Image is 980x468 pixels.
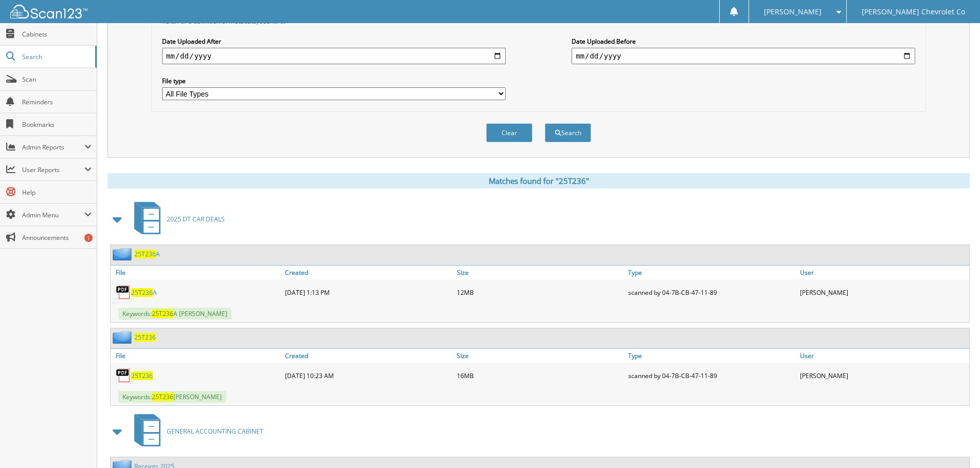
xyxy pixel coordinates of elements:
[22,120,92,129] span: Bookmarks
[797,266,969,279] a: User
[128,199,225,239] a: 2025 DT CAR DEALS
[282,282,454,303] div: [DATE] 1:13 PM
[22,30,92,39] span: Cabinets
[134,333,156,342] a: 25T236
[626,266,797,279] a: Type
[131,288,153,297] span: 25T236
[152,309,173,318] span: 25T236
[22,98,92,106] span: Reminders
[22,211,84,219] span: Admin Menu
[162,48,506,64] input: start
[454,282,626,303] div: 12MB
[282,365,454,386] div: [DATE] 10:23 AM
[572,37,915,46] label: Date Uploaded Before
[167,427,263,436] span: GENERAL ACCOUNTING CABINET
[22,188,92,197] span: Help
[22,165,84,174] span: User Reports
[167,215,225,223] span: 2025 DT CAR DEALS
[111,266,282,279] a: File
[134,250,160,258] a: 25T236A
[134,250,156,258] span: 25T236
[626,349,797,363] a: Type
[128,411,263,452] a: GENERAL ACCOUNTING CABINET
[118,391,226,403] span: Keywords: [PERSON_NAME]
[797,282,969,303] div: [PERSON_NAME]
[131,371,153,380] a: 25T236
[282,349,454,363] a: Created
[22,75,92,84] span: Scan
[10,5,87,18] img: scan123-logo-white.svg
[162,37,506,46] label: Date Uploaded After
[152,392,173,401] span: 25T236
[454,365,626,386] div: 16MB
[108,173,970,189] div: Matches found for "25T236"
[545,123,591,142] button: Search
[113,331,134,344] img: folder2.png
[797,365,969,386] div: [PERSON_NAME]
[626,282,797,303] div: scanned by 04-7B-CB-47-11-89
[626,365,797,386] div: scanned by 04-7B-CB-47-11-89
[118,308,231,320] span: Keywords: A [PERSON_NAME]
[22,233,92,242] span: Announcements
[22,52,90,61] span: Search
[797,349,969,363] a: User
[486,123,532,142] button: Clear
[764,9,822,15] span: [PERSON_NAME]
[116,368,131,383] img: PDF.png
[131,288,157,297] a: 25T236A
[454,349,626,363] a: Size
[572,48,915,64] input: end
[22,143,84,152] span: Admin Reports
[111,349,282,363] a: File
[84,234,93,242] div: 1
[862,9,965,15] span: [PERSON_NAME] Chevrolet Co
[454,266,626,279] a: Size
[113,248,134,260] img: folder2.png
[162,77,506,85] label: File type
[282,266,454,279] a: Created
[116,285,131,300] img: PDF.png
